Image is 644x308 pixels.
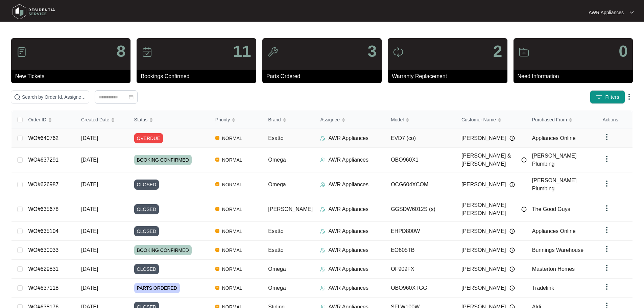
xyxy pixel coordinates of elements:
img: dropdown arrow [630,11,634,14]
span: [PERSON_NAME] [461,265,506,273]
span: [PERSON_NAME] [461,181,506,189]
td: EO605TB [385,241,456,260]
p: AWR Appliances [328,227,368,235]
p: Need Information [518,72,633,80]
th: Model [385,111,456,129]
a: WO#635104 [28,228,58,234]
span: [PERSON_NAME] Plumbing [532,153,577,167]
a: WO#637118 [28,285,58,291]
img: icon [519,47,529,57]
td: EVD7 (co) [385,129,456,148]
img: Vercel Logo [215,229,219,233]
span: [PERSON_NAME] [268,206,313,212]
span: Brand [268,116,281,123]
img: Info icon [509,229,515,234]
span: [DATE] [81,157,98,163]
span: Model [391,116,404,123]
span: [DATE] [81,135,98,141]
td: EHPD800W [385,222,456,241]
span: [DATE] [81,266,98,272]
td: OBO960XTGG [385,279,456,298]
p: AWR Appliances [328,265,368,273]
img: search-icon [14,94,21,100]
span: Assignee [320,116,340,123]
img: icon [142,47,152,57]
p: AWR Appliances [328,246,368,254]
th: Order ID [23,111,76,129]
span: [DATE] [81,285,98,291]
p: 2 [493,43,502,60]
span: CLOSED [134,226,159,236]
td: OCG604XCOM [385,172,456,197]
span: NORMAL [219,205,245,213]
img: Assigner Icon [320,207,326,212]
input: Search by Order Id, Assignee Name, Customer Name, Brand and Model [22,93,86,101]
span: NORMAL [219,181,245,189]
span: [DATE] [81,247,98,253]
span: [PERSON_NAME] [461,134,506,142]
p: AWR Appliances [328,284,368,292]
a: WO#635678 [28,206,58,212]
span: CLOSED [134,264,159,274]
span: Customer Name [461,116,496,123]
img: Vercel Logo [215,248,219,252]
span: NORMAL [219,134,245,142]
span: NORMAL [219,265,245,273]
img: dropdown arrow [603,283,611,291]
span: Order ID [28,116,46,123]
span: [DATE] [81,206,98,212]
span: Appliances Online [532,228,576,234]
a: WO#629831 [28,266,58,272]
th: Brand [263,111,315,129]
span: BOOKING CONFIRMED [134,155,192,165]
th: Customer Name [456,111,527,129]
img: Vercel Logo [215,182,219,186]
th: Status [129,111,210,129]
span: Purchased From [532,116,567,123]
img: Info icon [521,207,527,212]
span: CLOSED [134,180,159,190]
td: GGSDW6012S (s) [385,197,456,222]
span: Omega [268,157,286,163]
img: dropdown arrow [603,204,611,212]
span: Filters [605,94,619,101]
span: Appliances Online [532,135,576,141]
td: OBO960X1 [385,148,456,172]
img: Assigner Icon [320,136,326,141]
img: Vercel Logo [215,136,219,140]
p: 8 [117,43,126,60]
span: CLOSED [134,204,159,214]
img: Vercel Logo [215,158,219,162]
img: Vercel Logo [215,267,219,271]
p: AWR Appliances [328,205,368,213]
img: dropdown arrow [603,155,611,163]
span: The Good Guys [532,206,570,212]
p: Warranty Replacement [392,72,507,80]
p: 3 [367,43,377,60]
img: Assigner Icon [320,229,326,234]
p: Bookings Confirmed [141,72,256,80]
p: AWR Appliances [328,181,368,189]
p: AWR Appliances [589,9,624,16]
img: Info icon [509,136,515,141]
th: Actions [597,111,633,129]
img: Info icon [509,266,515,272]
p: AWR Appliances [328,156,368,164]
span: NORMAL [219,246,245,254]
img: dropdown arrow [603,264,611,272]
span: Esatto [268,228,283,234]
span: Omega [268,285,286,291]
th: Purchased From [527,111,597,129]
th: Assignee [315,111,385,129]
img: Vercel Logo [215,286,219,290]
span: Bunnings Warehouse [532,247,583,253]
span: [PERSON_NAME] Plumbing [532,177,577,191]
td: OF909FX [385,260,456,279]
span: PARTS ORDERED [134,283,180,293]
img: filter icon [596,94,602,100]
p: Parts Ordered [266,72,382,80]
img: icon [393,47,404,57]
span: BOOKING CONFIRMED [134,245,192,255]
span: [DATE] [81,228,98,234]
a: WO#630033 [28,247,58,253]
